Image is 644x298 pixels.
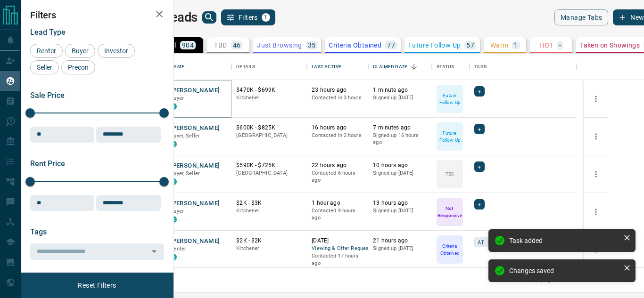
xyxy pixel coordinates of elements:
[589,205,603,219] button: more
[170,124,220,133] button: [PERSON_NAME]
[437,54,454,80] div: Status
[170,199,220,208] button: [PERSON_NAME]
[30,91,65,100] span: Sale Price
[312,132,363,139] p: Contacted in 3 hours
[30,159,65,168] span: Rent Price
[329,42,381,48] p: Criteria Obtained
[170,170,200,177] span: Buyer, Seller
[478,200,481,209] span: +
[474,199,484,209] div: +
[312,94,363,102] p: Contacted in 3 hours
[373,86,427,94] p: 1 minute ago
[148,245,161,258] button: Open
[373,94,427,102] p: Signed up [DATE]
[312,169,363,184] p: Contacted 6 hours ago
[446,170,454,177] p: TBD
[312,199,363,207] p: 1 hour ago
[312,54,341,80] div: Last Active
[539,42,553,48] p: HOT
[509,267,619,274] div: Changes saved
[236,124,302,132] p: $600K - $825K
[474,124,484,134] div: +
[554,9,608,25] button: Manage Tabs
[438,92,462,106] p: Future Follow Up
[236,199,302,207] p: $2K - $3K
[263,14,269,21] span: 1
[236,207,302,215] p: Kitchener
[368,54,432,80] div: Claimed Date
[236,54,255,80] div: Details
[470,54,577,80] div: Tags
[170,237,220,246] button: [PERSON_NAME]
[308,42,316,48] p: 35
[580,42,640,48] p: Taken on Showings
[233,42,241,48] p: 46
[373,132,427,146] p: Signed up 16 hours ago
[165,54,231,80] div: Name
[98,44,135,58] div: Investor
[509,237,619,244] div: Task added
[589,129,603,144] button: more
[170,133,200,139] span: Buyer, Seller
[589,92,603,106] button: more
[432,54,470,80] div: Status
[257,42,302,48] p: Just Browsing
[236,237,302,245] p: $2K - $2K
[61,60,95,74] div: Precon
[466,42,474,48] p: 57
[170,86,220,95] button: [PERSON_NAME]
[373,207,427,215] p: Signed up [DATE]
[408,42,461,48] p: Future Follow Up
[373,124,427,132] p: 7 minutes ago
[214,42,227,48] p: TBD
[30,60,59,74] div: Seller
[231,54,307,80] div: Details
[170,246,186,252] span: Renter
[72,277,122,293] button: Reset Filters
[65,64,92,71] span: Precon
[33,64,56,71] span: Seller
[474,161,484,172] div: +
[202,11,216,24] button: search button
[490,42,509,48] p: Warm
[559,42,561,48] p: -
[373,245,427,252] p: Signed up [DATE]
[236,86,302,94] p: $470K - $699K
[373,161,427,169] p: 10 hours ago
[407,60,421,73] button: Sort
[312,237,363,245] p: [DATE]
[312,124,363,132] p: 16 hours ago
[474,86,484,97] div: +
[236,94,302,102] p: Kitchener
[68,47,92,55] span: Buyer
[478,237,518,247] span: AI Qualified
[221,9,275,25] button: Filters1
[30,9,164,21] h2: Filters
[236,132,302,139] p: [GEOGRAPHIC_DATA]
[182,42,194,48] p: 904
[474,54,487,80] div: Tags
[30,28,66,37] span: Lead Type
[307,54,368,80] div: Last Active
[438,205,462,219] p: Not Responsive
[312,245,363,253] span: Viewing & Offer Request
[373,169,427,177] p: Signed up [DATE]
[170,208,184,214] span: Buyer
[373,237,427,245] p: 21 hours ago
[30,227,47,236] span: Tags
[438,129,462,144] p: Future Follow Up
[101,47,132,55] span: Investor
[33,47,59,55] span: Renter
[170,95,184,101] span: Buyer
[170,54,184,80] div: Name
[312,207,363,222] p: Contacted 9 hours ago
[236,161,302,169] p: $590K - $725K
[373,199,427,207] p: 13 hours ago
[65,44,95,58] div: Buyer
[387,42,395,48] p: 77
[30,44,63,58] div: Renter
[478,124,481,134] span: +
[589,167,603,181] button: more
[236,169,302,177] p: [GEOGRAPHIC_DATA]
[514,42,518,48] p: 1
